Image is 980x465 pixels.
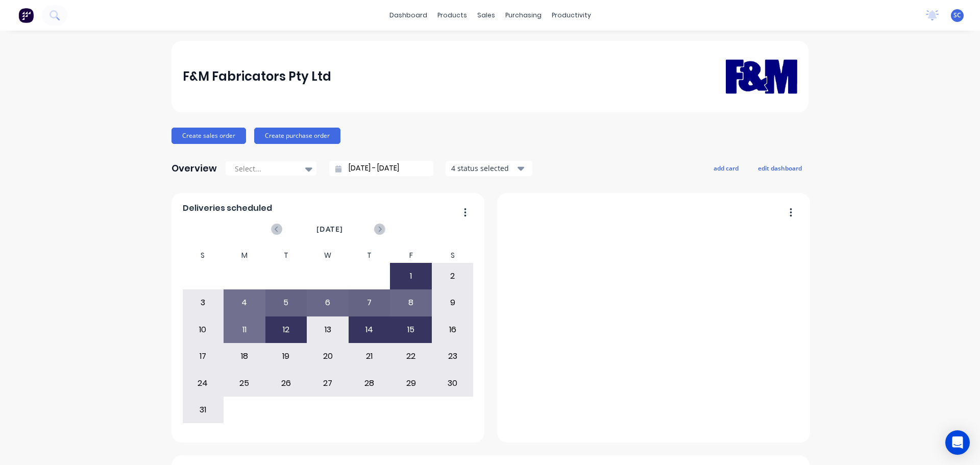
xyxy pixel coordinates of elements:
[945,430,970,455] div: Open Intercom Messenger
[266,317,307,342] div: 12
[266,370,307,396] div: 26
[390,344,431,369] div: 22
[349,248,390,263] div: T
[472,8,500,23] div: sales
[307,248,349,263] div: W
[432,248,474,263] div: S
[183,344,224,369] div: 17
[349,290,390,315] div: 7
[349,370,390,396] div: 28
[183,317,224,342] div: 10
[500,8,547,23] div: purchasing
[390,370,431,396] div: 29
[183,202,272,214] span: Deliveries scheduled
[265,248,307,263] div: T
[307,370,348,396] div: 27
[953,11,961,20] span: SC
[390,317,431,342] div: 15
[446,161,532,176] button: 4 status selected
[432,317,473,342] div: 16
[224,317,265,342] div: 11
[183,66,331,87] div: F&M Fabricators Pty Ltd
[349,344,390,369] div: 21
[384,8,432,23] a: dashboard
[266,290,307,315] div: 5
[707,161,745,175] button: add card
[390,248,432,263] div: F
[171,128,246,144] button: Create sales order
[254,128,340,144] button: Create purchase order
[307,344,348,369] div: 20
[224,344,265,369] div: 18
[266,344,307,369] div: 19
[349,317,390,342] div: 14
[547,8,596,23] div: productivity
[432,370,473,396] div: 30
[432,263,473,289] div: 2
[307,317,348,342] div: 13
[171,158,217,179] div: Overview
[224,370,265,396] div: 25
[183,397,224,423] div: 31
[451,163,516,174] div: 4 status selected
[316,224,343,235] span: [DATE]
[18,8,34,23] img: Factory
[432,290,473,315] div: 9
[751,161,808,175] button: edit dashboard
[390,263,431,289] div: 1
[183,290,224,315] div: 3
[307,290,348,315] div: 6
[182,248,224,263] div: S
[224,290,265,315] div: 4
[726,44,797,108] img: F&M Fabricators Pty Ltd
[432,344,473,369] div: 23
[183,370,224,396] div: 24
[432,8,472,23] div: products
[224,248,265,263] div: M
[390,290,431,315] div: 8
